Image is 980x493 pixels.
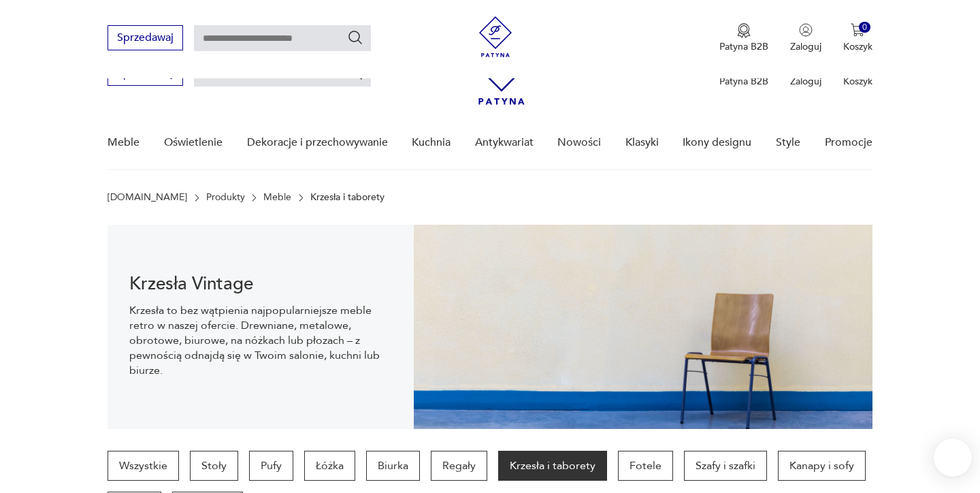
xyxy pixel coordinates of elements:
p: Zaloguj [790,40,821,53]
img: bc88ca9a7f9d98aff7d4658ec262dcea.jpg [414,225,872,429]
a: Oświetlenie [164,116,223,169]
button: 0Koszyk [843,23,872,53]
p: Zaloguj [790,75,821,88]
a: Wszystkie [108,451,179,481]
a: Meble [263,192,291,203]
div: 0 [859,22,870,33]
p: Koszyk [843,75,872,88]
a: Style [776,116,800,169]
a: Nowości [557,116,601,169]
button: Szukaj [347,29,363,46]
a: Antykwariat [475,116,534,169]
a: Klasyki [625,116,659,169]
p: Krzesła to bez wątpienia najpopularniejsze meble retro w naszej ofercie. Drewniane, metalowe, obr... [129,303,391,378]
button: Patyna B2B [719,23,768,53]
a: Krzesła i taborety [498,451,607,481]
a: Sprzedawaj [108,34,183,44]
a: Kanapy i sofy [778,451,866,481]
a: Meble [108,116,140,169]
a: Promocje [825,116,872,169]
a: Fotele [618,451,673,481]
a: Ikony designu [683,116,751,169]
p: Patyna B2B [719,40,768,53]
p: Koszyk [843,40,872,53]
a: Regały [431,451,487,481]
img: Ikonka użytkownika [799,23,813,37]
a: Pufy [249,451,293,481]
a: Kuchnia [412,116,451,169]
h1: Krzesła Vintage [129,276,391,292]
a: Biurka [366,451,420,481]
iframe: Smartsupp widget button [934,439,972,477]
a: Ikona medaluPatyna B2B [719,23,768,53]
button: Sprzedawaj [108,25,183,50]
a: Stoły [190,451,238,481]
p: Krzesła i taborety [310,192,385,203]
img: Patyna - sklep z meblami i dekoracjami vintage [475,16,516,57]
a: Szafy i szafki [684,451,767,481]
a: Produkty [206,192,245,203]
p: Patyna B2B [719,75,768,88]
a: [DOMAIN_NAME] [108,192,187,203]
a: Łóżka [304,451,355,481]
button: Zaloguj [790,23,821,53]
img: Ikona medalu [737,23,751,38]
a: Sprzedawaj [108,69,183,79]
a: Dekoracje i przechowywanie [247,116,388,169]
img: Ikona koszyka [851,23,864,37]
